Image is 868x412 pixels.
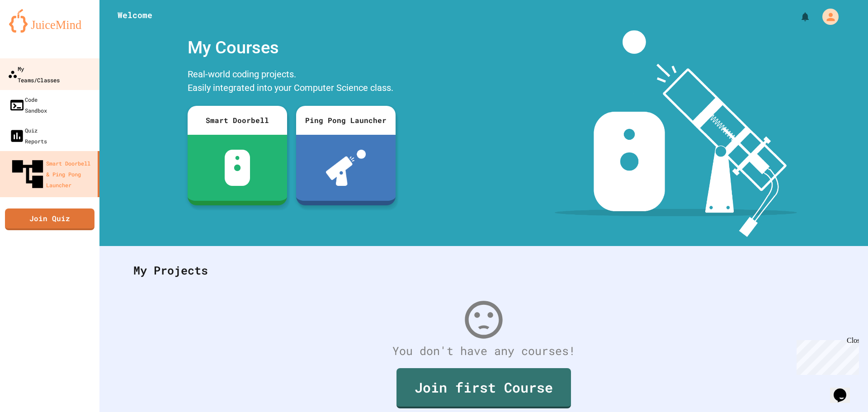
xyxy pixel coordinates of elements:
[124,342,843,360] div: You don't have any courses!
[296,106,396,135] div: Ping Pong Launcher
[8,63,60,85] div: My Teams/Classes
[9,94,47,116] div: Code Sandbox
[813,6,841,27] div: My Account
[183,65,400,99] div: Real-world coding projects. Easily integrated into your Computer Science class.
[183,30,400,65] div: My Courses
[396,368,571,408] a: Join first Course
[555,30,797,237] img: banner-image-my-projects.png
[9,156,94,193] div: Smart Doorbell & Ping Pong Launcher
[326,150,366,186] img: ppl-with-ball.png
[793,336,859,375] iframe: chat widget
[9,9,90,33] img: logo-orange.svg
[9,125,47,147] div: Quiz Reports
[225,150,250,186] img: sdb-white.svg
[830,376,859,403] iframe: chat widget
[124,253,843,288] div: My Projects
[188,106,287,135] div: Smart Doorbell
[4,4,62,57] div: Chat with us now!Close
[5,208,94,230] a: Join Quiz
[783,9,813,24] div: My Notifications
